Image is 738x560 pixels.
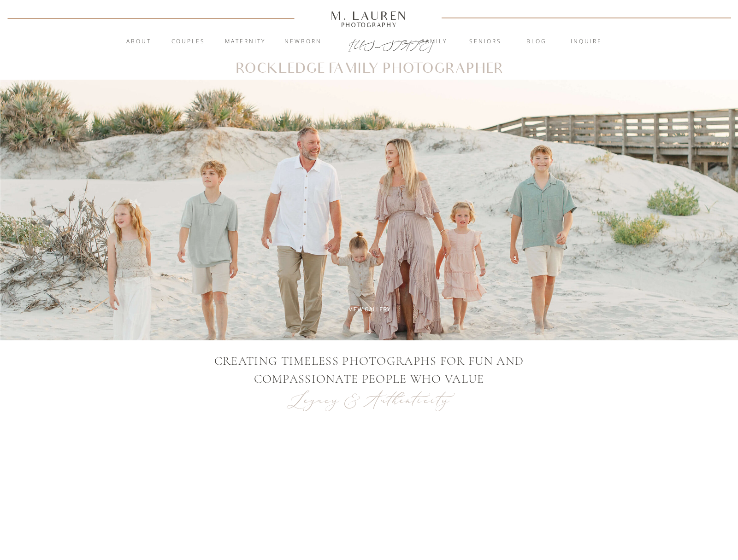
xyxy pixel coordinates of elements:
h1: Rockledge Family Photographer [235,62,504,76]
a: blog [512,37,561,47]
a: Maternity [220,37,270,47]
a: Newborn [278,37,328,47]
a: View Gallery [338,305,401,314]
a: Family [409,37,459,47]
a: inquire [561,37,611,47]
a: Couples [164,37,213,47]
p: Legacy & Authenticity [283,388,456,412]
a: M. Lauren [303,11,435,21]
p: CREATING TIMELESS PHOTOGRAPHS FOR Fun AND COMPASSIONATE PEOPLE WHO VALUE [179,352,560,388]
a: Photography [327,23,412,27]
a: About [121,37,157,47]
a: [US_STATE] [348,38,390,49]
a: Seniors [461,37,510,47]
